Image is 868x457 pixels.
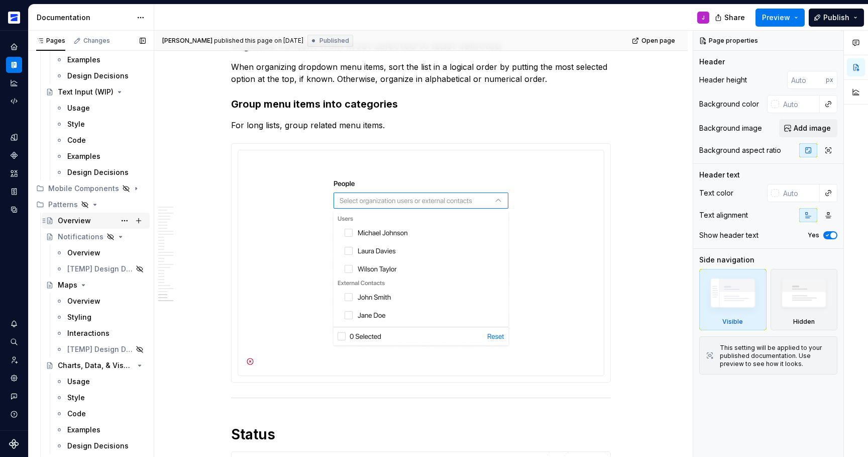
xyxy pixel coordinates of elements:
div: Changes [83,37,110,45]
div: Design Decisions [67,167,129,177]
div: Side navigation [699,255,754,265]
a: Settings [6,370,22,386]
div: Data sources [6,202,22,218]
a: Style [51,390,150,406]
label: Yes [808,231,819,239]
div: Maps [58,280,77,290]
a: Examples [51,148,150,164]
a: Code [51,132,150,148]
div: [TEMP] Design Decisions [67,264,133,274]
div: Hidden [771,269,838,330]
div: Header height [699,75,747,85]
div: Text Input (WIP) [58,87,114,97]
span: Preview [762,13,790,23]
div: Design Decisions [67,71,129,81]
a: Interactions [51,325,150,341]
a: Code automation [6,93,22,109]
a: Open page [629,34,680,48]
a: Design Decisions [51,164,150,180]
input: Auto [779,95,820,113]
a: Design Decisions [51,68,150,84]
div: Visible [722,318,743,326]
div: [TEMP] Design Decisions [67,344,133,354]
a: Charts, Data, & Visualizations [42,357,150,374]
a: Usage [51,100,150,116]
a: Overview [51,293,150,309]
div: Documentation [37,13,132,23]
input: Auto [779,184,820,202]
a: Assets [6,165,22,181]
a: Maps [42,277,150,293]
span: Share [724,13,745,23]
p: px [826,76,833,84]
div: Style [67,393,85,403]
a: Notifications [42,229,150,245]
div: Usage [67,377,90,387]
button: Share [710,9,751,27]
a: Design tokens [6,129,22,145]
div: Mobile Components [32,180,150,197]
p: When organizing dropdown menu items, sort the list in a logical order by putting the most selecte... [231,61,611,85]
span: Published [319,37,349,45]
div: Header [699,57,725,67]
button: Publish [809,9,864,27]
a: Analytics [6,75,22,91]
div: Overview [58,216,91,226]
a: Design Decisions [51,438,150,454]
button: Add image [779,119,837,137]
div: Header text [699,170,740,180]
button: Contact support [6,388,22,404]
a: Documentation [6,57,22,73]
span: [PERSON_NAME] [162,37,212,45]
a: Examples [51,422,150,438]
button: Search ⌘K [6,334,22,350]
div: Notifications [58,232,103,242]
a: Examples [51,52,150,68]
a: Style [51,116,150,132]
div: Patterns [48,200,78,210]
svg: Supernova Logo [9,439,19,449]
div: Mobile Components [48,184,119,194]
a: Components [6,147,22,163]
div: Overview [67,248,100,258]
a: Storybook stories [6,184,22,200]
div: Text alignment [699,210,748,220]
button: Preview [755,9,805,27]
div: Usage [67,103,90,113]
span: Publish [823,13,849,23]
a: Overview [42,213,150,229]
span: Add image [794,123,831,133]
div: Show header text [699,230,758,240]
a: Styling [51,309,150,325]
div: Visible [699,269,767,330]
input: Auto [787,71,826,89]
div: Charts, Data, & Visualizations [58,360,134,371]
div: Examples [67,151,100,161]
div: Background image [699,123,762,133]
div: Hidden [793,318,815,326]
h1: Status [231,425,611,443]
div: Invite team [6,352,22,368]
p: For long lists, group related menu items. [231,119,611,131]
button: Notifications [6,316,22,332]
div: Patterns [32,197,150,213]
div: Overview [67,296,100,306]
div: Style [67,119,85,129]
div: Examples [67,425,100,435]
div: Background aspect ratio [699,145,781,155]
div: Code [67,409,86,419]
a: Code [51,406,150,422]
div: published this page on [DATE] [214,37,303,45]
div: Design Decisions [67,441,129,451]
div: Background color [699,99,759,109]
